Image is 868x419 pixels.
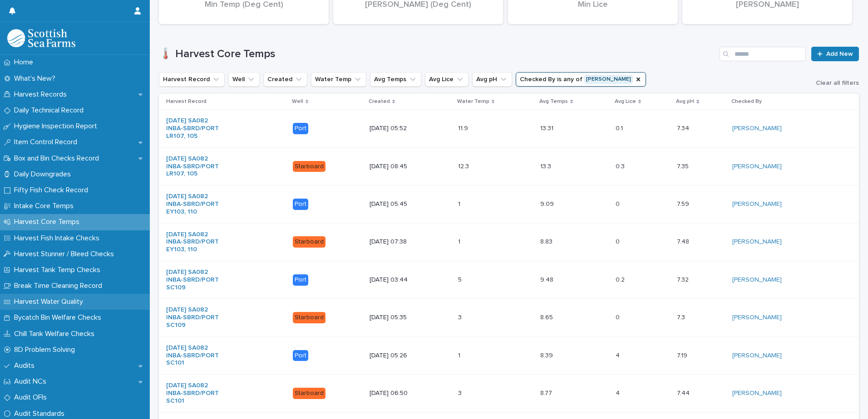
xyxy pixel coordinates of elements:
p: [DATE] 05:26 [370,352,426,360]
p: Created [369,97,390,107]
p: [DATE] 08:45 [370,163,426,171]
p: Avg pH [676,97,694,107]
a: [PERSON_NAME] [732,200,782,208]
p: [DATE] 05:35 [370,314,426,322]
p: 7.3 [677,312,687,322]
a: Add New [811,47,859,61]
tr: [DATE] SA082 INBA-SBRD/PORT EY103, 110 Starboard[DATE] 07:3811 8.838.83 00 7.487.48 [PERSON_NAME] [159,223,859,261]
p: Box and Bin Checks Record [10,154,106,163]
p: Daily Downgrades [10,170,78,179]
span: Clear all filters [816,80,859,86]
p: Harvest Tank Temp Checks [10,266,108,274]
p: Bycatch Bin Welfare Checks [10,313,108,322]
p: 13.31 [540,123,555,132]
input: Search [720,47,806,61]
p: 3 [458,312,464,322]
p: Home [10,58,40,67]
p: What's New? [10,74,63,83]
p: 8D Problem Solving [10,346,82,354]
p: 13.3 [540,161,553,171]
a: [DATE] SA082 INBA-SBRD/PORT LR107, 105 [166,117,223,140]
a: [DATE] SA082 INBA-SBRD/PORT SC101 [166,344,223,367]
p: 8.39 [540,350,555,360]
p: Item Control Record [10,138,84,146]
div: Port [293,274,308,286]
p: Avg Temps [539,97,568,107]
p: Well [292,97,303,107]
p: Harvest Fish Intake Checks [10,234,107,243]
button: Checked By [516,72,646,87]
p: 7.35 [677,161,690,171]
p: 7.34 [677,123,691,132]
p: Audit Standards [10,409,72,418]
p: 8.77 [540,388,554,397]
p: 9.48 [540,274,555,284]
p: Harvest Core Temps [10,218,87,226]
tr: [DATE] SA082 INBA-SBRD/PORT SC109 Port[DATE] 03:4455 9.489.48 0.20.2 7.327.32 [PERSON_NAME] [159,261,859,298]
button: Well [228,72,260,87]
p: 3 [458,388,464,397]
button: Clear all filters [809,80,859,86]
a: [PERSON_NAME] [732,276,782,284]
div: Port [293,123,308,134]
button: Avg Temps [370,72,421,87]
button: Avg pH [472,72,512,87]
span: Add New [826,51,853,57]
div: Starboard [293,236,325,248]
a: [DATE] SA082 INBA-SBRD/PORT EY103, 110 [166,231,223,253]
a: [PERSON_NAME] [732,352,782,360]
a: [PERSON_NAME] [732,314,782,322]
p: 7.59 [677,199,691,208]
a: [DATE] SA082 INBA-SBRD/PORT SC101 [166,382,223,404]
p: 8.65 [540,312,555,322]
button: Created [263,72,307,87]
p: 7.19 [677,350,689,360]
a: [PERSON_NAME] [732,390,782,397]
p: 1 [458,199,462,208]
p: 12.3 [458,161,471,171]
p: 5 [458,274,464,284]
p: 0 [616,199,621,208]
p: Audit NCs [10,377,54,386]
p: Break Time Cleaning Record [10,282,109,290]
p: 0 [616,236,621,246]
p: [DATE] 05:45 [370,200,426,208]
p: 0.2 [616,274,626,284]
div: Port [293,199,308,210]
a: [DATE] SA082 INBA-SBRD/PORT SC109 [166,306,223,329]
h1: 🌡️ Harvest Core Temps [159,48,716,61]
p: 11.9 [458,123,470,132]
tr: [DATE] SA082 INBA-SBRD/PORT SC101 Starboard[DATE] 06:5033 8.778.77 44 7.447.44 [PERSON_NAME] [159,375,859,412]
p: 7.44 [677,388,691,397]
p: 0.1 [616,123,625,132]
p: Fifty Fish Check Record [10,186,95,195]
div: Starboard [293,388,325,399]
p: Harvest Water Quality [10,297,90,306]
p: 8.83 [540,236,554,246]
p: Harvest Stunner / Bleed Checks [10,250,121,258]
tr: [DATE] SA082 INBA-SBRD/PORT LR107, 105 Starboard[DATE] 08:4512.312.3 13.313.3 0.30.3 7.357.35 [PE... [159,147,859,185]
button: Water Temp [311,72,366,87]
p: Checked By [731,97,762,107]
p: 4 [616,388,621,397]
tr: [DATE] SA082 INBA-SBRD/PORT EY103, 110 Port[DATE] 05:4511 9.099.09 00 7.597.59 [PERSON_NAME] [159,185,859,223]
p: Harvest Records [10,90,74,99]
img: mMrefqRFQpe26GRNOUkG [7,29,75,47]
div: Starboard [293,161,325,172]
a: [PERSON_NAME] [732,163,782,171]
p: [DATE] 05:52 [370,125,426,132]
p: 7.32 [677,274,690,284]
p: [DATE] 03:44 [370,276,426,284]
p: 4 [616,350,621,360]
p: 0 [616,312,621,322]
tr: [DATE] SA082 INBA-SBRD/PORT SC109 Starboard[DATE] 05:3533 8.658.65 00 7.37.3 [PERSON_NAME] [159,299,859,336]
button: Avg Lice [425,72,469,87]
p: Harvest Record [166,97,207,107]
p: Hygiene Inspection Report [10,122,104,131]
a: [PERSON_NAME] [732,238,782,246]
div: Starboard [293,312,325,323]
p: Audit OFIs [10,393,54,402]
p: [DATE] 06:50 [370,390,426,397]
tr: [DATE] SA082 INBA-SBRD/PORT LR107, 105 Port[DATE] 05:5211.911.9 13.3113.31 0.10.1 7.347.34 [PERSO... [159,110,859,147]
p: 7.48 [677,236,691,246]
